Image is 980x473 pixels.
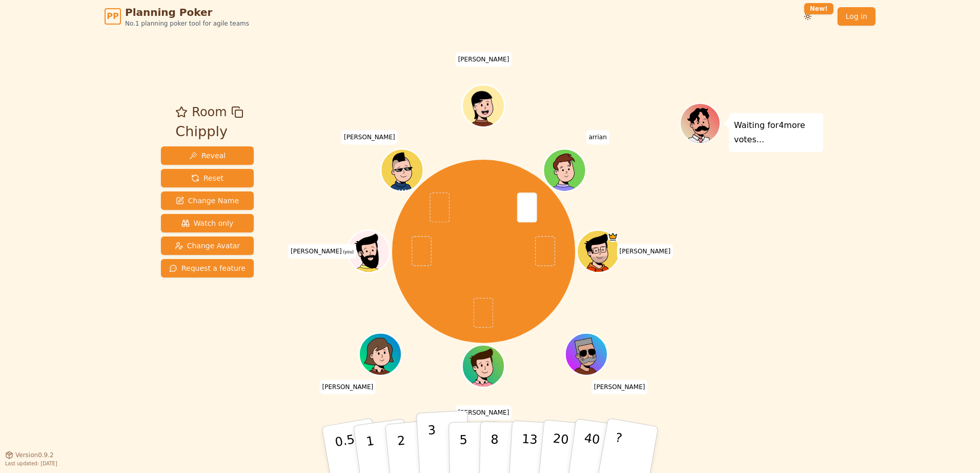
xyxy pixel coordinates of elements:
button: Reveal [161,146,254,165]
div: Chipply [175,121,243,142]
span: Reveal [189,150,226,161]
span: Click to change your name [591,380,648,394]
button: Version0.9.2 [5,451,54,459]
button: Click to change your avatar [349,231,389,271]
span: Click to change your name [456,52,512,67]
span: Change Name [176,196,239,206]
a: Log in [838,7,875,26]
button: Reset [161,169,254,187]
button: Change Name [161,191,254,210]
span: (you) [342,250,354,254]
span: Click to change your name [456,405,512,420]
span: Click to change your name [341,130,398,144]
button: Change Avatar [161,236,254,255]
span: Planning Poker [125,5,249,19]
button: Request a feature [161,259,254,277]
span: PP [107,10,118,23]
span: Change Avatar [175,241,240,251]
span: Click to change your name [617,244,673,259]
p: Waiting for 4 more votes... [734,118,818,147]
span: Version 0.9.2 [15,451,54,459]
button: Watch only [161,214,254,232]
span: No.1 planning poker tool for agile teams [125,19,249,28]
a: PPPlanning PokerNo.1 planning poker tool for agile teams [105,5,249,28]
span: Click to change your name [586,130,609,144]
span: Watch only [181,218,234,228]
span: Click to change your name [320,380,376,394]
span: Room [192,103,227,121]
div: New! [804,3,833,14]
span: Reset [191,173,223,183]
span: Request a feature [169,263,246,273]
span: Last updated: [DATE] [5,461,57,466]
button: Add as favourite [175,103,188,121]
span: Matthew is the host [608,231,619,242]
span: Click to change your name [288,244,356,259]
button: New! [799,7,817,26]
